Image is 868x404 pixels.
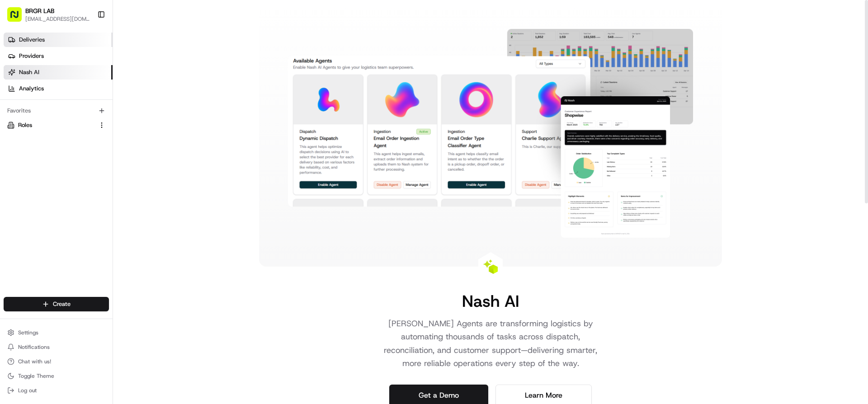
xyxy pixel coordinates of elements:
[19,85,44,93] span: Analytics
[31,86,148,95] div: Start new chat
[85,131,145,140] span: API Documentation
[5,127,73,144] a: 📗Knowledge Base
[375,317,606,370] p: [PERSON_NAME] Agents are transforming logistics by automating thousands of tasks across dispatch,...
[4,103,109,118] div: Favorites
[24,58,149,68] input: Clear
[9,9,27,27] img: Nash
[4,297,109,311] button: Create
[18,343,50,351] span: Notifications
[18,387,37,394] span: Log out
[31,95,114,103] div: We're available if you need us!
[25,6,54,15] button: BRGR LAB
[18,329,38,336] span: Settings
[4,326,109,339] button: Settings
[462,292,519,310] h1: Nash AI
[19,36,45,44] span: Deliveries
[25,15,90,23] button: [EMAIL_ADDRESS][DOMAIN_NAME]
[154,89,165,100] button: Start new chat
[4,81,113,96] a: Analytics
[18,358,51,365] span: Chat with us!
[19,52,44,60] span: Providers
[73,127,149,144] a: 💻API Documentation
[7,121,94,129] a: Roles
[9,36,165,51] p: Welcome 👋
[19,68,39,76] span: Nash AI
[90,153,109,160] span: Pylon
[288,29,693,238] img: Nash AI Dashboard
[4,33,113,47] a: Deliveries
[18,131,69,140] span: Knowledge Base
[9,86,25,103] img: 1736555255976-a54dd68f-1ca7-489b-9aae-adbdc363a1c4
[64,153,109,160] a: Powered byPylon
[4,4,94,25] button: BRGR LAB[EMAIL_ADDRESS][DOMAIN_NAME]
[483,259,498,274] img: Nash AI Logo
[4,341,109,353] button: Notifications
[4,118,109,132] button: Roles
[53,300,71,308] span: Create
[18,372,54,380] span: Toggle Theme
[9,132,16,139] div: 📗
[76,132,84,139] div: 💻
[4,370,109,382] button: Toggle Theme
[4,49,113,63] a: Providers
[4,355,109,368] button: Chat with us!
[4,65,113,80] a: Nash AI
[18,121,32,129] span: Roles
[4,384,109,397] button: Log out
